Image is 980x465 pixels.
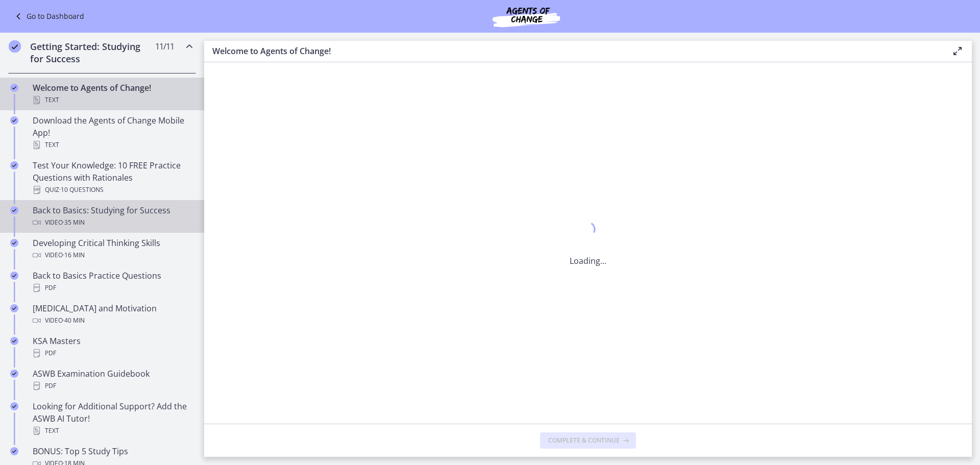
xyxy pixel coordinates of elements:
[33,216,192,229] div: Video
[33,302,192,327] div: [MEDICAL_DATA] and Motivation
[570,219,606,242] div: 1
[10,370,18,378] i: Completed
[10,272,18,280] i: Completed
[33,114,192,151] div: Download the Agents of Change Mobile App!
[33,249,192,261] div: Video
[212,45,935,57] h3: Welcome to Agents of Change!
[33,282,192,294] div: PDF
[12,10,84,22] a: Go to Dashboard
[33,237,192,261] div: Developing Critical Thinking Skills
[33,368,192,392] div: ASWB Examination Guidebook
[10,337,18,345] i: Completed
[33,204,192,229] div: Back to Basics: Studying for Success
[548,436,620,445] span: Complete & continue
[10,239,18,247] i: Completed
[155,40,174,53] span: 11 / 11
[59,184,104,196] span: · 10 Questions
[63,314,85,327] span: · 40 min
[33,184,192,196] div: Quiz
[30,40,155,65] h2: Getting Started: Studying for Success
[540,432,636,449] button: Complete & continue
[10,161,18,169] i: Completed
[33,159,192,196] div: Test Your Knowledge: 10 FREE Practice Questions with Rationales
[10,84,18,92] i: Completed
[33,94,192,106] div: Text
[33,425,192,437] div: Text
[33,82,192,106] div: Welcome to Agents of Change!
[10,402,18,410] i: Completed
[63,249,85,261] span: · 16 min
[465,4,587,29] img: Agents of Change
[33,314,192,327] div: Video
[33,139,192,151] div: Text
[10,206,18,214] i: Completed
[33,347,192,359] div: PDF
[10,116,18,125] i: Completed
[33,270,192,294] div: Back to Basics Practice Questions
[9,40,21,53] i: Completed
[33,400,192,437] div: Looking for Additional Support? Add the ASWB AI Tutor!
[10,447,18,455] i: Completed
[33,335,192,359] div: KSA Masters
[63,216,85,229] span: · 35 min
[570,255,606,267] p: Loading...
[33,380,192,392] div: PDF
[10,304,18,312] i: Completed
